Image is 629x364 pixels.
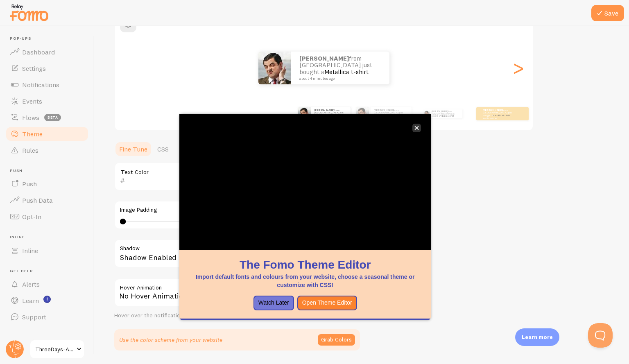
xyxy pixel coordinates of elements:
[412,124,421,132] button: close,
[22,146,38,154] span: Rules
[114,312,360,319] div: Hover over the notification for preview
[513,38,523,97] div: Next slide
[432,110,448,113] strong: [PERSON_NAME]
[29,339,85,359] a: ThreeDays-AWeek
[318,334,355,346] button: Grab Colors
[120,206,354,214] label: Image Padding
[299,54,349,62] strong: [PERSON_NAME]
[5,44,89,60] a: Dashboard
[314,109,334,112] strong: [PERSON_NAME]
[515,328,559,346] div: Learn more
[5,292,89,309] a: Learn
[5,77,89,93] a: Notifications
[22,48,55,56] span: Dashboard
[258,52,291,84] img: Fomo
[493,114,510,117] a: Metallica t-shirt
[483,109,502,112] strong: [PERSON_NAME]
[483,109,516,119] p: from [GEOGRAPHIC_DATA] just bought a
[189,273,421,289] p: Import default fonts and colours from your website, choose a seasonal theme or customize with CSS!
[43,296,51,303] svg: <p>Watch New Feature Tutorials!</p>
[440,115,454,117] a: Metallica t-shirt
[22,81,59,89] span: Notifications
[299,55,381,81] p: from [GEOGRAPHIC_DATA] just bought a
[297,296,357,310] button: Open Theme Editor
[22,180,37,188] span: Push
[5,93,89,109] a: Events
[35,344,74,354] span: ThreeDays-AWeek
[119,336,222,344] p: Use the color scheme from your website
[356,107,369,120] img: Fomo
[299,77,379,81] small: about 4 minutes ago
[5,142,89,158] a: Rules
[10,269,89,274] span: Get Help
[5,208,89,225] a: Opt-In
[588,323,613,348] iframe: Help Scout Beacon - Open
[374,109,408,119] p: from [GEOGRAPHIC_DATA] just bought a
[22,296,39,305] span: Learn
[483,117,515,119] small: about 4 minutes ago
[22,130,43,138] span: Theme
[44,114,61,121] span: beta
[5,192,89,208] a: Push Data
[22,113,39,122] span: Flows
[189,257,421,273] h1: The Fomo Theme Editor
[314,109,347,119] p: from [GEOGRAPHIC_DATA] just bought a
[22,246,38,255] span: Inline
[10,36,89,41] span: Pop-ups
[22,313,46,321] span: Support
[298,107,311,120] img: Fomo
[5,242,89,259] a: Inline
[10,235,89,240] span: Inline
[5,60,89,77] a: Settings
[432,109,459,118] p: from [GEOGRAPHIC_DATA] just bought a
[9,2,50,23] img: fomo-relay-logo-orange.svg
[5,309,89,325] a: Support
[522,333,553,341] p: Learn more
[253,296,294,310] button: Watch Later
[5,126,89,142] a: Theme
[179,114,431,320] div: The Fomo Theme EditorImport default fonts and colours from your website, choose a seasonal theme ...
[423,111,430,117] img: Fomo
[5,276,89,292] a: Alerts
[5,176,89,192] a: Push
[152,141,174,157] a: CSS
[22,64,46,72] span: Settings
[114,141,152,157] a: Fine Tune
[374,109,394,112] strong: [PERSON_NAME]
[5,109,89,126] a: Flows beta
[22,196,53,204] span: Push Data
[114,239,360,269] div: Shadow Enabled
[324,68,369,76] a: Metallica t-shirt
[22,97,42,105] span: Events
[22,213,41,221] span: Opt-In
[22,280,40,288] span: Alerts
[10,168,89,174] span: Push
[114,278,360,307] div: No Hover Animation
